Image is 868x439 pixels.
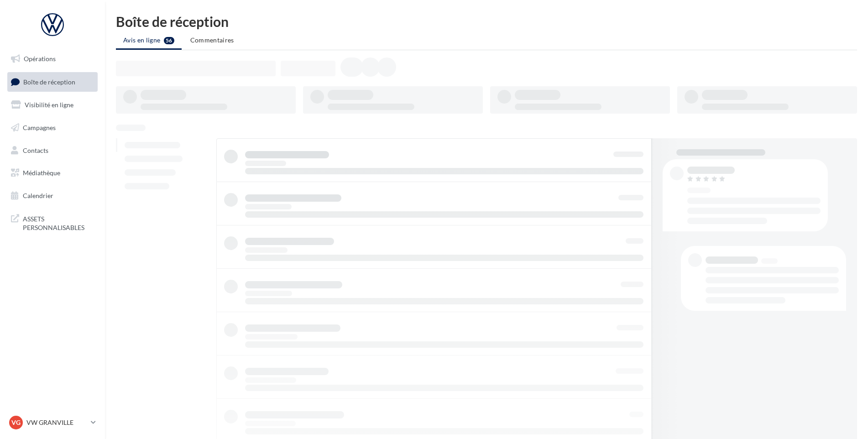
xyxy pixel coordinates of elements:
[5,186,99,205] a: Calendrier
[23,78,75,85] span: Boîte de réception
[5,49,99,68] a: Opérations
[23,146,48,154] span: Contacts
[5,141,99,160] a: Contacts
[23,169,60,177] span: Médiathèque
[11,418,21,427] span: VG
[26,418,87,427] p: VW GRANVILLE
[5,163,99,183] a: Médiathèque
[25,101,73,109] span: Visibilité en ligne
[7,414,98,431] a: VG VW GRANVILLE
[23,213,94,232] span: ASSETS PERSONNALISABLES
[5,209,99,236] a: ASSETS PERSONNALISABLES
[24,55,56,63] span: Opérations
[116,15,857,28] div: Boîte de réception
[23,124,56,131] span: Campagnes
[23,192,53,199] span: Calendrier
[5,118,99,137] a: Campagnes
[190,36,234,44] span: Commentaires
[5,95,99,115] a: Visibilité en ligne
[5,72,99,92] a: Boîte de réception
